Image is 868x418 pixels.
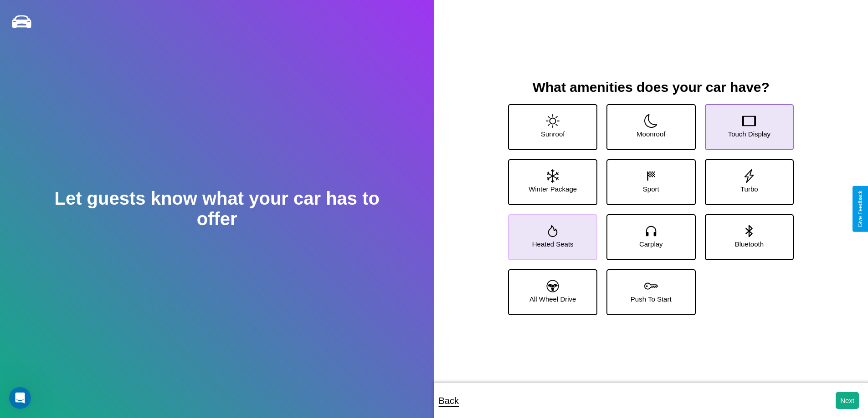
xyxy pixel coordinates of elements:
iframe: Intercom live chat [9,387,31,409]
p: Moonroof [637,128,665,140]
p: Winter Package [529,183,577,195]
p: Heated Seats [532,238,574,250]
p: Bluetooth [735,238,764,250]
h2: Let guests know what your car has to offer [43,188,390,229]
button: Next [836,392,859,409]
p: Touch Display [728,128,770,140]
p: All Wheel Drive [529,293,576,305]
p: Sunroof [541,128,565,140]
p: Sport [643,183,659,195]
p: Carplay [639,238,663,250]
p: Turbo [740,183,758,195]
p: Push To Start [631,293,672,305]
h3: What amenities does your car have? [499,80,803,95]
div: Give Feedback [857,191,863,227]
p: Back [439,393,459,409]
